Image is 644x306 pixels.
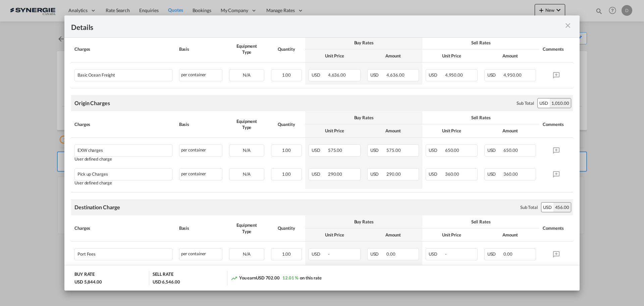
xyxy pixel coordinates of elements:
[487,147,503,153] span: USD
[364,49,423,62] th: Amount
[271,46,302,52] div: Quantity
[445,147,459,153] span: 650.00
[328,171,342,177] span: 290.00
[426,219,536,225] div: Sell Rates
[282,147,291,153] span: 1.00
[539,215,573,242] th: Comments
[481,124,540,137] th: Amount
[487,171,503,177] span: USD
[370,171,386,177] span: USD
[309,40,419,46] div: Buy Rates
[282,72,291,78] span: 1.00
[386,171,400,177] span: 290.00
[370,147,386,153] span: USD
[229,118,264,130] div: Equipment Type
[153,271,173,279] div: SELL RATE
[503,251,513,257] span: 0.00
[429,251,444,257] span: USD
[422,124,481,137] th: Unit Price
[541,203,553,212] div: USD
[487,251,503,257] span: USD
[77,249,146,257] div: Port Fees
[74,46,172,52] div: Charges
[445,251,447,257] span: -
[243,251,251,257] span: N/A
[305,49,364,62] th: Unit Price
[229,222,264,234] div: Equipment Type
[312,72,327,78] span: USD
[77,145,146,153] div: EXW charges
[503,171,518,177] span: 360.00
[481,49,540,62] th: Amount
[179,69,223,81] div: per container
[312,147,327,153] span: USD
[243,171,251,177] span: N/A
[305,124,364,137] th: Unit Price
[282,275,298,280] span: 12.01 %
[179,168,223,180] div: per container
[364,228,423,242] th: Amount
[550,98,571,108] div: 1,010.00
[309,219,419,225] div: Buy Rates
[445,171,459,177] span: 360.00
[74,204,120,211] div: Destination Charge
[487,72,503,78] span: USD
[429,147,444,153] span: USD
[445,72,463,78] span: 4,950.00
[74,180,172,185] div: User defined charge
[179,248,223,260] div: per container
[364,124,423,137] th: Amount
[74,279,102,285] div: USD 5,844.00
[312,251,327,257] span: USD
[282,171,291,177] span: 1.00
[429,171,444,177] span: USD
[426,40,536,46] div: Sell Rates
[74,99,110,107] div: Origin Charges
[539,36,573,62] th: Comments
[256,275,280,280] span: USD 702.00
[422,228,481,242] th: Unit Price
[229,43,264,55] div: Equipment Type
[370,251,386,257] span: USD
[74,271,95,279] div: BUY RATE
[539,111,573,137] th: Comments
[520,204,538,210] div: Sub Total
[503,147,518,153] span: 650.00
[179,144,223,157] div: per container
[74,157,172,162] div: User defined charge
[503,72,521,78] span: 4,950.00
[77,70,146,78] div: Basic Ocean Freight
[179,225,223,231] div: Basis
[386,72,404,78] span: 4,636.00
[426,115,536,121] div: Sell Rates
[271,225,302,231] div: Quantity
[243,72,251,78] span: N/A
[370,72,386,78] span: USD
[309,115,419,121] div: Buy Rates
[422,49,481,62] th: Unit Price
[179,46,223,52] div: Basis
[231,275,322,282] div: You earn on this rate
[328,147,342,153] span: 575.00
[271,121,302,127] div: Quantity
[77,169,146,177] div: Pick up Charges
[153,279,180,285] div: USD 6,546.00
[64,15,580,291] md-dialog: Port of Loading ...
[74,225,172,231] div: Charges
[71,22,523,31] div: Details
[243,147,251,153] span: N/A
[553,203,571,212] div: 456.00
[481,228,540,242] th: Amount
[386,251,395,257] span: 0.00
[429,72,444,78] span: USD
[328,72,346,78] span: 4,636.00
[231,275,237,281] md-icon: icon-trending-up
[312,171,327,177] span: USD
[564,21,572,30] md-icon: icon-close m-3 fg-AAA8AD cursor
[282,251,291,257] span: 1.00
[179,121,223,127] div: Basis
[538,98,550,108] div: USD
[305,228,364,242] th: Unit Price
[74,121,172,127] div: Charges
[517,100,534,106] div: Sub Total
